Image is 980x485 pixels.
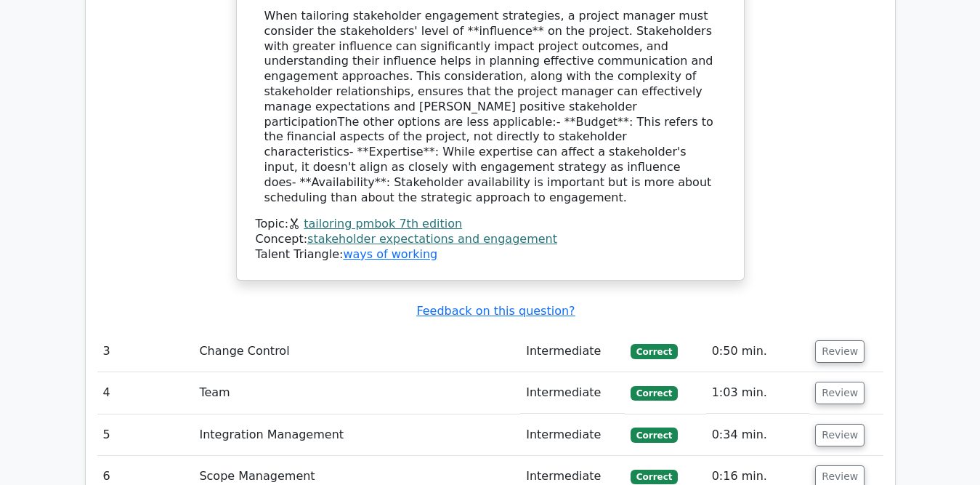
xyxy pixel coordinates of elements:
[264,9,716,205] div: When tailoring stakeholder engagement strategies, a project manager must consider the stakeholder...
[706,331,810,372] td: 0:50 min.
[631,470,678,484] span: Correct
[631,428,678,442] span: Correct
[97,414,194,456] td: 5
[97,331,194,372] td: 3
[706,372,810,414] td: 1:03 min.
[815,424,864,446] button: Review
[304,217,462,231] a: tailoring pmbok 7th edition
[256,217,725,262] div: Talent Triangle:
[343,247,437,261] a: ways of working
[520,414,625,456] td: Intermediate
[520,372,625,414] td: Intermediate
[706,414,810,456] td: 0:34 min.
[193,331,520,372] td: Change Control
[631,344,678,358] span: Correct
[256,232,725,247] div: Concept:
[815,382,864,404] button: Review
[256,217,725,232] div: Topic:
[815,340,864,363] button: Review
[193,414,520,456] td: Integration Management
[631,386,678,401] span: Correct
[520,331,625,372] td: Intermediate
[193,372,520,414] td: Team
[307,232,557,246] a: stakeholder expectations and engagement
[97,372,194,414] td: 4
[416,304,575,318] a: Feedback on this question?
